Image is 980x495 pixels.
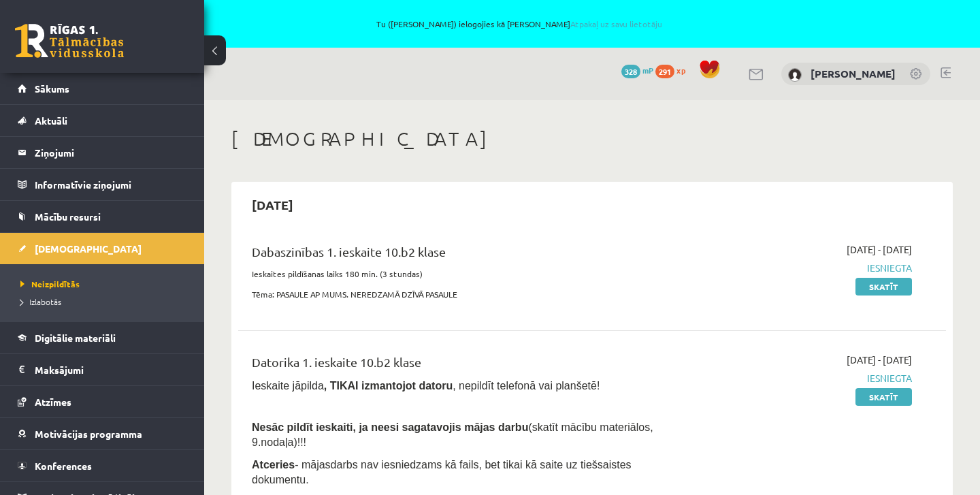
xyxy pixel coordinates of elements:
span: [DATE] - [DATE] [847,353,912,367]
b: Atceries [252,459,295,470]
a: Sākums [18,73,187,104]
p: Ieskaites pildīšanas laiks 180 min. (3 stundas) [252,268,685,280]
span: Mācību resursi [35,210,101,223]
span: Digitālie materiāli [35,332,116,344]
a: Izlabotās [20,296,191,308]
a: Atpakaļ uz savu lietotāju [570,18,662,29]
span: 328 [621,65,640,78]
span: Konferences [35,460,92,472]
a: Aktuāli [18,105,187,136]
span: Motivācijas programma [35,428,142,440]
a: 291 xp [655,65,692,76]
a: Rīgas 1. Tālmācības vidusskola [15,24,124,58]
a: Maksājumi [18,354,187,385]
a: Atzīmes [18,386,187,417]
a: Skatīt [855,278,912,296]
img: Daniels Andrejs Mažis [788,68,802,82]
a: Informatīvie ziņojumi [18,169,187,200]
legend: Maksājumi [35,354,187,385]
span: [DATE] - [DATE] [847,242,912,257]
span: Nesāc pildīt ieskaiti, ja neesi sagatavojis mājas darbu [252,421,528,433]
div: Datorika 1. ieskaite 10.b2 klase [252,353,685,378]
span: Aktuāli [35,114,67,127]
span: Iesniegta [706,371,912,385]
span: [DEMOGRAPHIC_DATA] [35,242,142,255]
span: Tu ([PERSON_NAME]) ielogojies kā [PERSON_NAME] [157,20,882,28]
span: 291 [655,65,674,78]
a: Skatīt [855,388,912,406]
a: 328 mP [621,65,653,76]
p: Tēma: PASAULE AP MUMS. NEREDZAMĀ DZĪVĀ PASAULE [252,288,685,300]
a: Mācību resursi [18,201,187,232]
a: Digitālie materiāli [18,322,187,353]
legend: Informatīvie ziņojumi [35,169,187,200]
span: xp [676,65,685,76]
a: Neizpildītās [20,278,191,290]
span: Atzīmes [35,396,71,408]
span: Iesniegta [706,261,912,275]
span: Izlabotās [20,296,61,307]
h1: [DEMOGRAPHIC_DATA] [231,127,953,150]
a: Ziņojumi [18,137,187,168]
span: - mājasdarbs nav iesniedzams kā fails, bet tikai kā saite uz tiešsaistes dokumentu. [252,459,632,485]
div: Dabaszinības 1. ieskaite 10.b2 klase [252,242,685,268]
span: mP [642,65,653,76]
h2: [DATE] [238,189,307,221]
span: (skatīt mācību materiālos, 9.nodaļa)!!! [252,421,653,448]
span: Sākums [35,82,69,95]
a: [PERSON_NAME] [811,67,896,80]
legend: Ziņojumi [35,137,187,168]
span: Neizpildītās [20,278,80,289]
a: [DEMOGRAPHIC_DATA] [18,233,187,264]
b: , TIKAI izmantojot datoru [324,380,453,392]
a: Konferences [18,450,187,481]
span: Ieskaite jāpilda , nepildīt telefonā vai planšetē! [252,380,600,392]
a: Motivācijas programma [18,418,187,449]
